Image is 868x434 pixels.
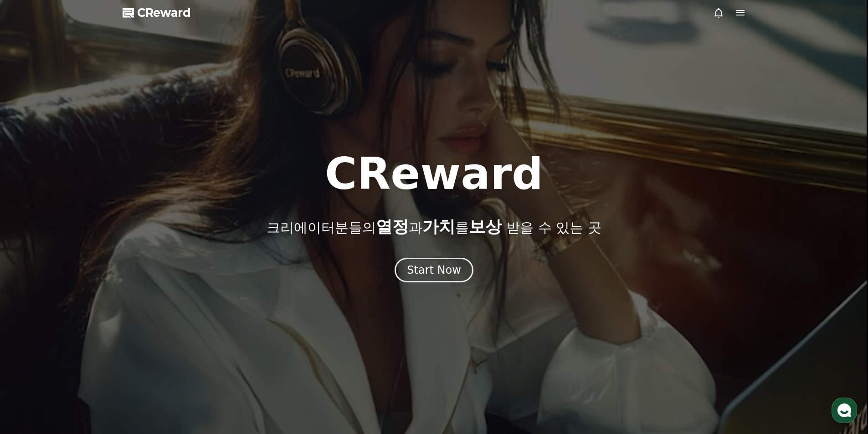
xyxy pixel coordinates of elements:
a: CReward [123,5,191,20]
a: Start Now [395,267,473,276]
h1: CReward [325,152,543,196]
span: 열정 [376,217,409,236]
p: 크리에이터분들의 과 를 받을 수 있는 곳 [267,218,601,236]
span: 가치 [422,217,455,236]
button: Start Now [395,258,473,282]
span: 보상 [469,217,502,236]
span: CReward [137,5,191,20]
div: Start Now [407,263,461,277]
